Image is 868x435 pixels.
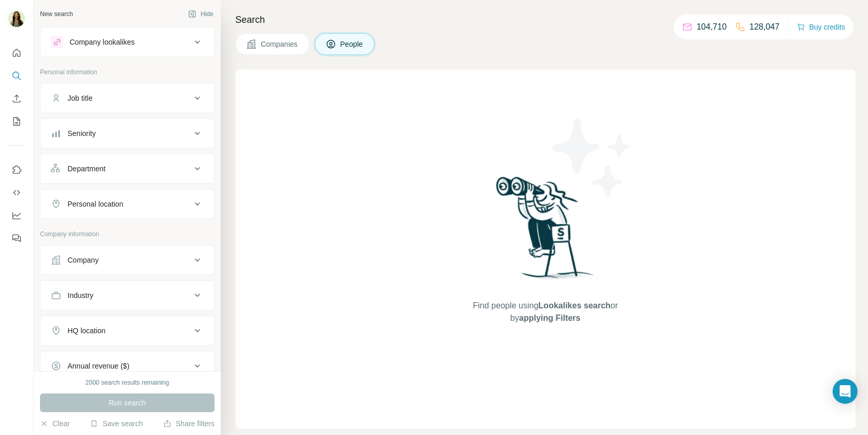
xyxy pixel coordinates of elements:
[41,248,214,273] button: Company
[41,121,214,146] button: Seniority
[261,39,299,49] span: Companies
[68,199,123,209] div: Personal location
[8,229,25,248] button: Feedback
[545,111,639,205] img: Surfe Illustration - Stars
[340,39,364,49] span: People
[68,325,105,336] div: HQ location
[41,283,214,308] button: Industry
[68,255,99,265] div: Company
[8,89,25,108] button: Enrich CSV
[70,37,135,47] div: Company lookalikes
[40,9,73,19] div: New search
[797,20,845,34] button: Buy credits
[697,21,727,33] p: 104,710
[40,229,215,239] p: Company information
[68,128,96,139] div: Seniority
[462,300,629,324] span: Find people using or by
[68,164,105,174] div: Department
[8,206,25,225] button: Dashboard
[163,418,215,429] button: Share filters
[491,174,599,290] img: Surfe Illustration - Woman searching with binoculars
[539,301,611,310] span: Lookalikes search
[8,183,25,202] button: Use Surfe API
[8,66,25,85] button: Search
[41,318,214,343] button: HQ location
[41,30,214,55] button: Company lookalikes
[40,67,215,77] p: Personal information
[86,378,169,387] div: 2000 search results remaining
[41,192,214,216] button: Personal location
[68,290,94,301] div: Industry
[8,10,25,27] img: Avatar
[68,93,92,103] div: Job title
[8,112,25,131] button: My lists
[41,156,214,181] button: Department
[750,21,780,33] p: 128,047
[90,418,143,429] button: Save search
[181,6,221,22] button: Hide
[519,314,580,322] span: applying Filters
[41,354,214,378] button: Annual revenue ($)
[235,12,856,27] h4: Search
[8,44,25,62] button: Quick start
[833,379,858,404] div: Open Intercom Messenger
[40,418,70,429] button: Clear
[68,361,129,371] div: Annual revenue ($)
[41,86,214,111] button: Job title
[8,160,25,179] button: Use Surfe on LinkedIn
